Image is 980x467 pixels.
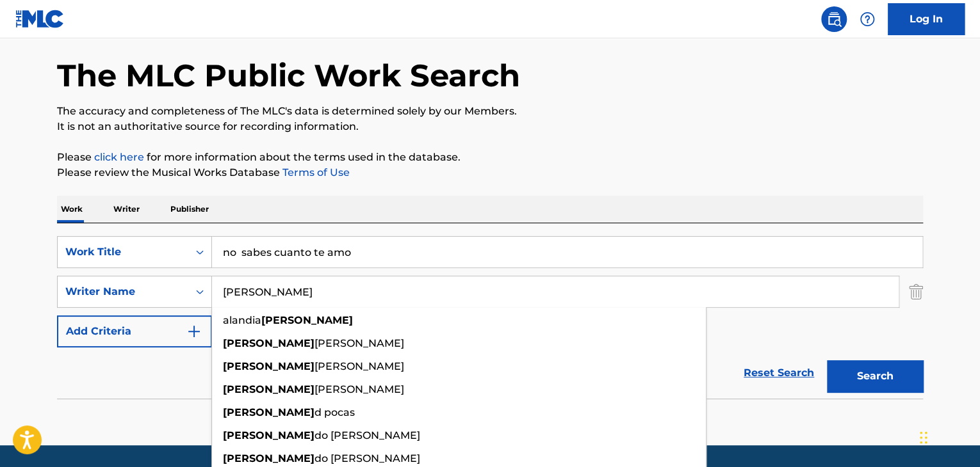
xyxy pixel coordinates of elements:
img: MLC Logo [15,10,65,28]
button: Search [827,360,923,392]
span: [PERSON_NAME] [314,383,404,395]
strong: [PERSON_NAME] [261,314,353,326]
span: do [PERSON_NAME] [314,429,420,441]
form: Search Form [57,236,923,399]
div: Widget de chat [916,406,980,467]
button: Add Criteria [57,315,212,347]
p: Please review the Musical Works Database [57,165,923,180]
span: alandia [223,314,261,326]
strong: [PERSON_NAME] [223,452,314,464]
span: [PERSON_NAME] [314,337,404,349]
a: Log In [888,3,965,35]
div: Writer Name [65,284,181,299]
img: search [826,12,842,27]
strong: [PERSON_NAME] [223,429,314,441]
a: click here [94,151,144,163]
p: Please for more information about the terms used in the database. [57,150,923,165]
span: d pocas [314,406,355,418]
img: help [860,12,875,27]
div: Help [854,6,880,32]
strong: [PERSON_NAME] [223,360,314,372]
div: Work Title [65,244,181,260]
p: Work [57,196,86,223]
p: Writer [110,196,143,223]
strong: [PERSON_NAME] [223,383,314,395]
strong: [PERSON_NAME] [223,406,314,418]
img: Delete Criterion [909,276,923,308]
span: [PERSON_NAME] [314,360,404,372]
a: Terms of Use [280,166,350,178]
p: It is not an authoritative source for recording information. [57,119,923,134]
p: The accuracy and completeness of The MLC's data is determined solely by our Members. [57,104,923,119]
a: Reset Search [737,359,821,387]
div: Arrastrar [920,418,927,457]
iframe: Chat Widget [916,406,980,467]
p: Publisher [167,196,213,223]
a: Public Search [821,6,847,32]
img: 9d2ae6d4665cec9f34b9.svg [186,324,202,339]
h1: The MLC Public Work Search [57,56,520,95]
span: do [PERSON_NAME] [314,452,420,464]
strong: [PERSON_NAME] [223,337,314,349]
